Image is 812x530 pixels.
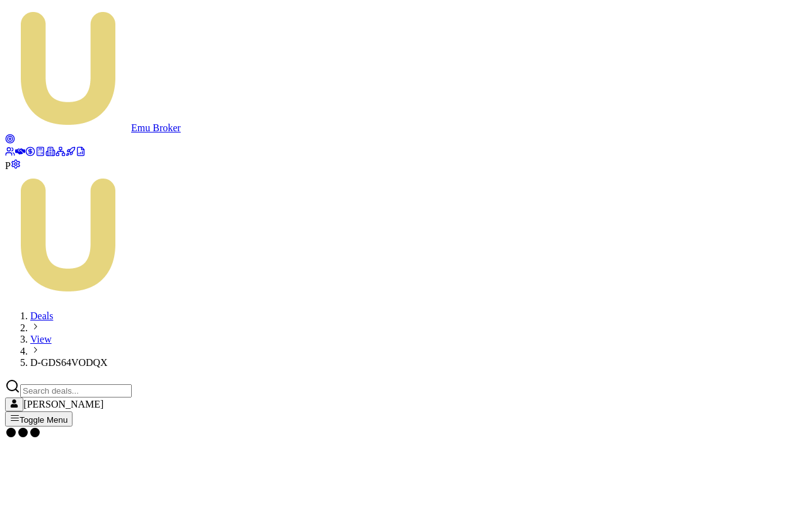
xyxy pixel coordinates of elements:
span: P [5,160,11,171]
nav: breadcrumb [5,310,807,368]
span: Emu Broker [131,122,181,133]
a: Deals [30,310,53,321]
span: [PERSON_NAME] [23,399,103,409]
a: Emu Broker [5,122,181,133]
a: View [30,334,52,344]
button: Toggle Menu [5,411,72,427]
input: Search deals [20,384,132,397]
span: Toggle Menu [20,415,67,425]
img: Emu Money [5,172,131,298]
span: D-GDS64VODQX [30,357,108,368]
img: emu-icon-u.png [5,5,131,131]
